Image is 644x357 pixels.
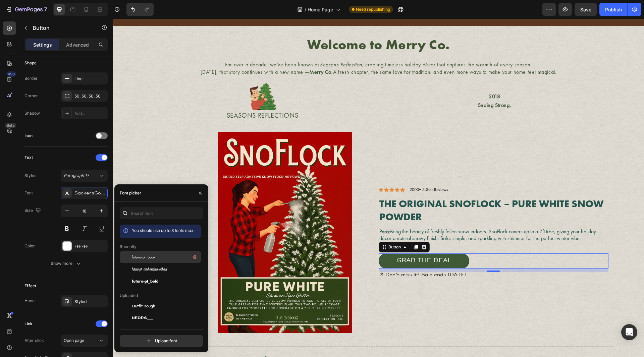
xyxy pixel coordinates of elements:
p: Settings [33,41,52,48]
p: Recently [120,244,137,250]
div: Corner [24,93,38,99]
p: 7 [44,5,47,13]
p: 2000+ 5-Star Reviews [297,168,335,174]
div: Publish [605,6,622,13]
h2: SEASONS REFLECTIONS [36,92,263,101]
div: 450 [6,71,16,77]
p: Advanced [66,41,89,48]
input: Search font [120,207,203,219]
p: Button [33,24,90,32]
p: Bring the beauty of freshly fallen snow indoors. SnoFlock covers up to a 7ft tree, giving your ho... [266,210,495,224]
span: Need republishing [356,6,390,12]
p: Uploaded [120,293,138,299]
iframe: Design area [113,19,644,357]
a: Grab The Deal [266,235,356,250]
div: Open Intercom Messenger [621,324,637,340]
div: Show more [51,260,82,267]
div: Styles [24,173,36,179]
div: SackersGothicStd [74,190,106,196]
div: Line [74,76,106,82]
div: Grab The Deal [283,239,338,246]
div: Add... [74,111,106,117]
span: Save [580,7,591,12]
div: Font picker [120,190,141,196]
span: Open page [64,338,84,343]
button: Publish [599,3,628,16]
div: Font [24,190,33,196]
div: Size [24,206,42,215]
div: Shadow [24,110,40,116]
strong: Para: [266,209,277,216]
span: You should use up to 3 fonts max. [132,228,195,233]
button: Upload font [120,335,203,347]
div: Button [274,225,289,231]
i: Seasons Reflection [207,42,249,49]
button: Paragraph 1* [61,170,108,182]
p: [DATE], that story continues with a new name — A fresh chapter, the same love for tradition, and ... [70,50,461,57]
span: Home Page [308,6,333,13]
button: Show more [24,257,108,270]
div: 50, 50, 50, 50 [74,93,106,99]
p: Snoing Strong. [269,83,494,90]
button: Open page [61,335,108,347]
img: gempages_581123104625918472-604a8fdd-2420-4384-9b69-4b3429e732f1.png [135,63,164,92]
span: NEORS___ [132,315,153,321]
img: gempages_581123104625918472-30fc1c15-0f09-43ed-9aff-568991293dfe.png [105,113,239,314]
div: Text [24,155,33,161]
div: Border [24,75,38,81]
div: Color [24,243,35,249]
span: / [305,6,306,13]
div: Undo/Redo [126,3,154,16]
span: futura-pt_book [132,254,155,260]
span: Paragraph 1* [64,173,89,179]
div: FFFFFF [74,243,106,249]
div: Link [24,321,33,327]
strong: Merry Co. [196,50,220,57]
div: Hover [24,298,36,304]
div: Beta [5,123,16,128]
span: futura-pt_bold [132,278,158,284]
span: Outfit Rough [132,303,155,309]
div: Shape [24,60,37,66]
p: 2018 [269,74,494,81]
div: Styled [74,299,106,305]
div: Upload font [146,338,177,344]
button: 7 [3,3,50,16]
span: futura-pt_cond-medium-oblique [132,266,167,272]
p: ⏱ Don’t miss it? Sale ends [DATE] [266,254,495,259]
div: Effect [24,283,36,289]
button: Save [575,3,597,16]
span: The Original SnoFlock – Pure White Snow Powder [266,179,490,204]
div: Icon [24,133,33,139]
div: After click [24,338,44,344]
